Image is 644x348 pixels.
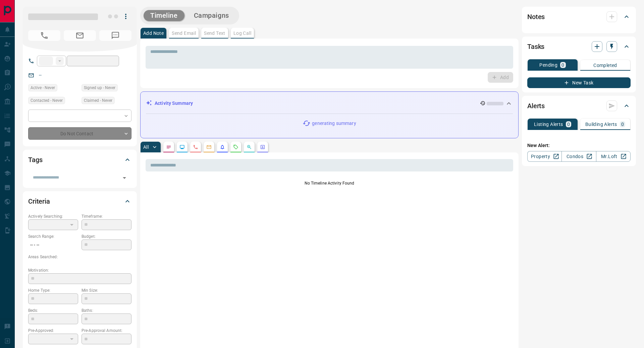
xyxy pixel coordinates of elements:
svg: Lead Browsing Activity [179,144,185,150]
svg: Requests [233,144,238,150]
p: generating summary [312,120,356,127]
svg: Calls [193,144,198,150]
div: Criteria [28,193,131,209]
div: Do Not Contact [28,127,131,140]
span: Active - Never [31,84,55,91]
h2: Criteria [28,196,50,207]
button: Timeline [144,10,184,21]
span: No Number [99,30,131,41]
svg: Emails [206,144,212,150]
p: Pending [539,63,557,67]
button: Open [120,173,129,183]
p: 0 [621,122,624,127]
a: Condos [561,151,596,162]
p: Listing Alerts [534,122,563,127]
p: Home Type: [28,287,78,293]
div: Activity Summary [146,97,513,110]
a: Mr.Loft [596,151,631,162]
h2: Tasks [527,41,544,52]
p: Motivation: [28,267,131,273]
p: 0 [561,63,564,67]
p: Search Range: [28,233,78,239]
span: No Number [28,30,60,41]
svg: Opportunities [247,144,252,150]
div: Tags [28,152,131,168]
span: Claimed - Never [84,97,112,104]
a: -- [39,72,42,78]
h2: Notes [527,11,545,22]
span: Signed up - Never [84,84,115,91]
p: Actively Searching: [28,213,78,219]
p: All [143,145,149,149]
p: Budget: [82,233,131,239]
span: No Email [64,30,96,41]
p: Building Alerts [585,122,617,127]
p: Activity Summary [155,100,193,107]
svg: Notes [166,144,171,150]
div: Tasks [527,39,631,55]
svg: Listing Alerts [220,144,225,150]
p: 0 [567,122,570,127]
p: -- - -- [28,239,78,251]
p: Beds: [28,307,78,314]
svg: Agent Actions [260,144,265,150]
p: New Alert: [527,142,631,149]
h2: Tags [28,154,42,165]
button: New Task [527,77,631,88]
button: Campaigns [187,10,236,21]
h2: Alerts [527,100,545,111]
a: Property [527,151,562,162]
p: Min Size: [82,287,131,293]
p: Pre-Approved: [28,328,78,334]
p: Timeframe: [82,213,131,219]
p: Pre-Approval Amount: [82,328,131,334]
div: Alerts [527,98,631,114]
div: Notes [527,9,631,25]
p: Completed [593,63,617,68]
p: Areas Searched: [28,254,131,260]
p: Add Note [143,31,164,36]
span: Contacted - Never [31,97,63,104]
p: No Timeline Activity Found [146,180,513,186]
p: Baths: [82,307,131,314]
